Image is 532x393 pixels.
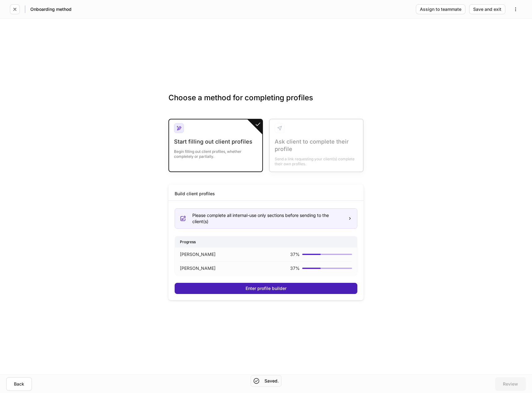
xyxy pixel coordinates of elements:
div: Enter profile builder [246,286,286,291]
button: Enter profile builder [175,283,357,294]
div: Assign to teammate [420,7,461,11]
div: Begin filling out client profiles, whether completely or partially. [174,145,257,159]
div: Start filling out client profiles [174,138,257,145]
p: 37 % [290,251,300,257]
div: Save and exit [473,7,501,11]
h3: Choose a method for completing profiles [168,93,364,113]
button: Back [6,377,32,391]
p: 37 % [290,265,300,271]
p: [PERSON_NAME] [180,251,216,257]
h5: Onboarding method [30,6,72,12]
p: [PERSON_NAME] [180,265,216,271]
div: Back [14,382,24,386]
div: Build client profiles [175,191,215,197]
div: Progress [175,236,357,247]
div: Please complete all internal-use only sections before sending to the client(s) [192,212,343,225]
h5: Saved. [264,378,279,384]
button: Save and exit [469,4,505,14]
button: Assign to teammate [416,4,465,14]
